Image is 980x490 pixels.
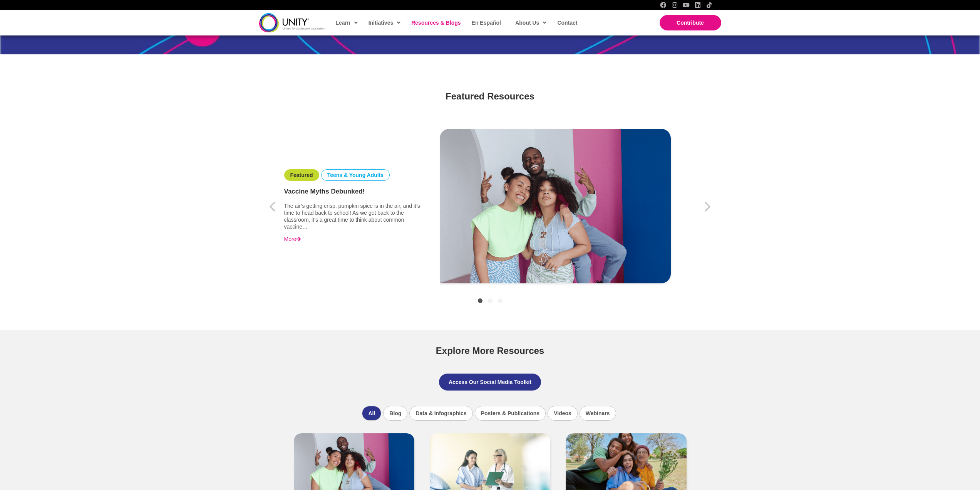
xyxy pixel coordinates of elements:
li: All [362,406,381,421]
a: More [284,236,301,242]
a: National Immunization Awareness Month: A Call to Protect and Promote Health [566,463,686,470]
li: Webinars [580,406,616,421]
a: Vaccine Myths Debunked! [284,187,427,197]
a: Featured [290,172,313,178]
span: Learn [336,17,358,29]
div: Item 1 of 3 [267,119,714,293]
a: Teens & Young Adults [327,172,384,178]
span: Featured Resources [446,91,534,101]
span: About Us [515,17,546,29]
span: Initiatives [369,17,401,29]
span: Contribute [677,20,704,26]
li: Posters & Publications [475,406,546,421]
a: Contribute [660,15,721,30]
li: Blog [383,406,407,421]
a: More Than a Band-Aid: The Impact of School Nurses [430,463,550,470]
a: YouTube [683,2,689,8]
span: Explore More Resources [436,345,544,356]
li: Data & Infographics [409,406,472,421]
a: En Español [468,14,504,32]
a: LinkedIn [695,2,701,8]
span: Access Our Social Media Toolkit [449,379,531,385]
img: unity-logo-dark [259,13,325,32]
span: Contact [557,20,577,26]
img: Screenshot-2024-05-06-at-5.24.22%E2%80%AFAM.png [440,129,671,283]
a: Vaccine Myths Debunked! [294,463,414,470]
a: Instagram [672,2,678,8]
span: En Español [472,20,501,26]
a: Resources & Blogs [407,14,464,32]
a: TikTok [706,2,712,8]
a: Access Our Social Media Toolkit [439,374,541,391]
a: About Us [511,14,549,32]
span: Resources & Blogs [411,20,461,26]
a: Contact [553,14,580,32]
p: The air’s getting crisp, pumpkin spice is in the air, and it’s time to head back to school! As we... [284,202,427,231]
li: Videos [548,406,578,421]
a: Facebook [660,2,666,8]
